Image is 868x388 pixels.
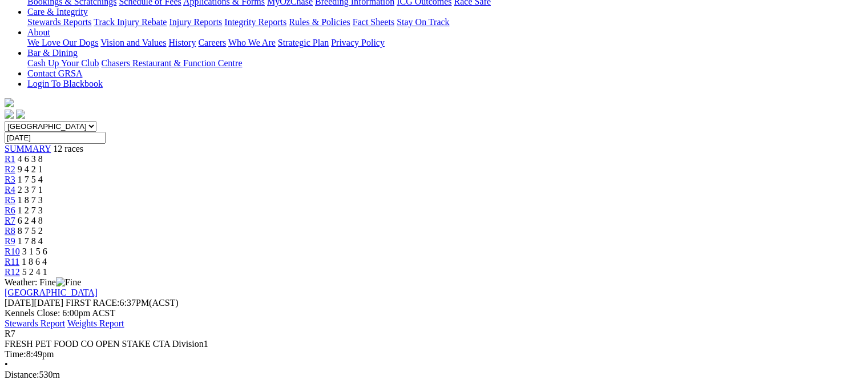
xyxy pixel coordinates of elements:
[5,318,65,328] a: Stewards Report
[18,216,43,225] span: 6 2 4 8
[18,205,43,215] span: 1 2 7 3
[27,68,82,78] a: Contact GRSA
[18,175,43,184] span: 1 7 5 4
[5,349,863,359] div: 8:49pm
[278,38,329,47] a: Strategic Plan
[5,339,863,349] div: FRESH PET FOOD CO OPEN STAKE CTA Division1
[5,288,98,297] a: [GEOGRAPHIC_DATA]
[18,236,43,246] span: 1 7 8 4
[101,58,242,68] a: Chasers Restaurant & Function Centre
[27,58,99,68] a: Cash Up Your Club
[18,195,43,205] span: 1 8 7 3
[5,308,863,318] div: Kennels Close: 6:00pm ACST
[5,370,863,380] div: 530m
[5,349,26,359] span: Time:
[27,58,863,68] div: Bar & Dining
[94,17,167,27] a: Track Injury Rebate
[18,226,43,236] span: 8 7 5 2
[27,27,50,37] a: About
[198,38,226,47] a: Careers
[22,257,47,266] span: 1 8 6 4
[5,216,15,225] a: R7
[22,246,47,256] span: 3 1 5 6
[5,164,15,174] a: R2
[5,370,39,379] span: Distance:
[5,257,19,266] a: R11
[5,98,14,107] img: logo-grsa-white.png
[5,359,8,369] span: •
[66,298,119,308] span: FIRST RACE:
[67,318,124,328] a: Weights Report
[27,17,91,27] a: Stewards Reports
[5,267,20,277] a: R12
[5,154,15,164] a: R1
[353,17,394,27] a: Fact Sheets
[22,267,47,277] span: 5 2 4 1
[100,38,166,47] a: Vision and Values
[18,154,43,164] span: 4 6 3 8
[224,17,286,27] a: Integrity Reports
[16,110,25,119] img: twitter.svg
[289,17,350,27] a: Rules & Policies
[5,298,34,308] span: [DATE]
[5,185,15,195] a: R4
[397,17,449,27] a: Stay On Track
[331,38,385,47] a: Privacy Policy
[5,236,15,246] a: R9
[27,79,103,88] a: Login To Blackbook
[18,185,43,195] span: 2 3 7 1
[66,298,179,308] span: 6:37PM(ACST)
[27,17,863,27] div: Care & Integrity
[168,38,196,47] a: History
[18,164,43,174] span: 9 4 2 1
[5,110,14,119] img: facebook.svg
[5,277,81,287] span: Weather: Fine
[5,298,63,308] span: [DATE]
[5,246,20,256] a: R10
[56,277,81,288] img: Fine
[5,195,15,205] a: R5
[5,329,15,338] span: R7
[228,38,276,47] a: Who We Are
[5,144,51,153] a: SUMMARY
[5,132,106,144] input: Select date
[5,175,15,184] a: R3
[27,48,78,58] a: Bar & Dining
[5,226,15,236] a: R8
[53,144,83,153] span: 12 races
[27,38,863,48] div: About
[27,7,88,17] a: Care & Integrity
[27,38,98,47] a: We Love Our Dogs
[5,205,15,215] a: R6
[169,17,222,27] a: Injury Reports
